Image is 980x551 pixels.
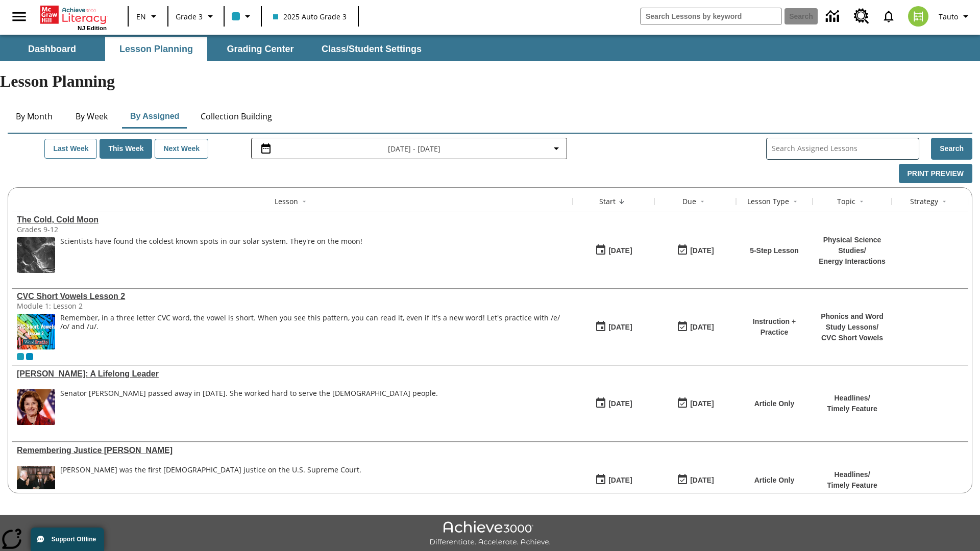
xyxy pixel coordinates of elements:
[275,196,298,207] div: Lesson
[17,224,170,234] div: Grades 9-12
[155,139,208,159] button: Next Week
[60,237,362,273] div: Scientists have found the coldest known spots in our solar system. They're on the moon!
[17,369,568,379] div: Dianne Feinstein: A Lifelong Leader
[608,474,632,487] div: [DATE]
[40,5,107,25] a: Home
[31,528,104,551] button: Support Offline
[66,104,117,129] button: By Week
[939,11,958,22] span: Tauto
[938,195,950,208] button: Sort
[209,37,311,61] button: Grading Center
[747,196,789,207] div: Lesson Type
[592,470,635,490] button: 08/18/25: First time the lesson was available
[17,301,170,311] div: Module 1: Lesson 2
[17,215,568,224] a: The Cold, Cold Moon , Lessons
[388,143,440,154] span: [DATE] - [DATE]
[176,11,203,22] span: Grade 3
[1,37,103,61] button: Dashboard
[17,292,568,301] div: CVC Short Vowels Lesson 2
[827,393,877,404] p: Headlines /
[8,104,61,129] button: By Month
[60,389,438,425] span: Senator Dianne Feinstein passed away in September 2023. She worked hard to serve the American peo...
[192,104,280,129] button: Collection Building
[273,11,347,22] span: 2025 Auto Grade 3
[17,389,55,425] img: Senator Dianne Feinstein of California smiles with the U.S. flag behind her.
[754,475,795,486] p: Article Only
[44,139,97,159] button: Last Week
[550,142,562,155] svg: Collapse Date Range Filter
[17,353,24,360] div: Current Class
[592,317,635,337] button: 08/18/25: First time the lesson was available
[52,536,96,543] span: Support Offline
[673,470,717,490] button: 08/18/25: Last day the lesson can be accessed
[818,333,887,343] p: CVC Short Vowels
[60,466,361,502] div: Sandra Day O'Connor was the first female justice on the U.S. Supreme Court.
[17,446,568,455] a: Remembering Justice O'Connor, Lessons
[899,164,972,184] button: Print Preview
[60,466,361,474] div: [PERSON_NAME] was the first [DEMOGRAPHIC_DATA] justice on the U.S. Supreme Court.
[313,37,430,61] button: Class/Student Settings
[818,256,887,267] p: Energy Interactions
[608,321,632,334] div: [DATE]
[827,480,877,491] p: Timely Feature
[641,8,781,24] input: search field
[17,446,568,455] div: Remembering Justice O'Connor
[855,195,868,208] button: Sort
[935,7,976,26] button: Profile/Settings
[17,314,55,349] img: CVC Short Vowels Lesson 2.
[931,138,972,160] button: Search
[17,215,568,224] div: The Cold, Cold Moon
[902,3,935,30] button: Select a new avatar
[100,139,152,159] button: This Week
[60,314,568,349] span: Remember, in a three letter CVC word, the vowel is short. When you see this pattern, you can read...
[827,469,877,480] p: Headlines /
[682,196,696,207] div: Due
[105,37,207,61] button: Lesson Planning
[848,3,875,30] a: Resource Center, Will open in new tab
[17,466,55,502] img: Chief Justice Warren Burger, wearing a black robe, holds up his right hand and faces Sandra Day O...
[772,141,919,156] input: Search Assigned Lessons
[820,3,848,31] a: Data Center
[910,196,938,207] div: Strategy
[60,314,568,331] p: Remember, in a three letter CVC word, the vowel is short. When you see this pattern, you can read...
[690,321,714,334] div: [DATE]
[4,2,34,32] button: Open side menu
[837,196,855,207] div: Topic
[818,311,887,333] p: Phonics and Word Study Lessons /
[26,353,33,360] div: OL 2025 Auto Grade 4
[616,195,628,208] button: Sort
[122,104,187,129] button: By Assigned
[429,521,551,547] img: Achieve3000 Differentiate Accelerate Achieve
[298,195,310,208] button: Sort
[875,3,902,30] a: Notifications
[673,241,717,260] button: 08/20/25: Last day the lesson can be accessed
[132,7,164,26] button: Language: EN, Select a language
[608,244,632,257] div: [DATE]
[690,397,714,410] div: [DATE]
[592,241,635,260] button: 08/20/25: First time the lesson was available
[256,142,562,155] button: Select the date range menu item
[741,316,807,338] p: Instruction + Practice
[818,235,887,256] p: Physical Science Studies /
[908,6,928,27] img: avatar image
[690,244,714,257] div: [DATE]
[228,7,258,26] button: Class color is light blue. Change class color
[827,404,877,414] p: Timely Feature
[754,398,795,409] p: Article Only
[17,369,568,379] a: Dianne Feinstein: A Lifelong Leader, Lessons
[17,237,55,273] img: image
[750,245,799,256] p: 5-Step Lesson
[592,394,635,413] button: 08/18/25: First time the lesson was available
[171,7,220,26] button: Grade: Grade 3, Select a grade
[60,389,438,398] div: Senator [PERSON_NAME] passed away in [DATE]. She worked hard to serve the [DEMOGRAPHIC_DATA] people.
[136,11,146,22] span: EN
[40,4,107,31] div: Home
[60,237,362,246] div: Scientists have found the coldest known spots in our solar system. They're on the moon!
[78,25,107,31] span: NJ Edition
[599,196,616,207] div: Start
[789,195,801,208] button: Sort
